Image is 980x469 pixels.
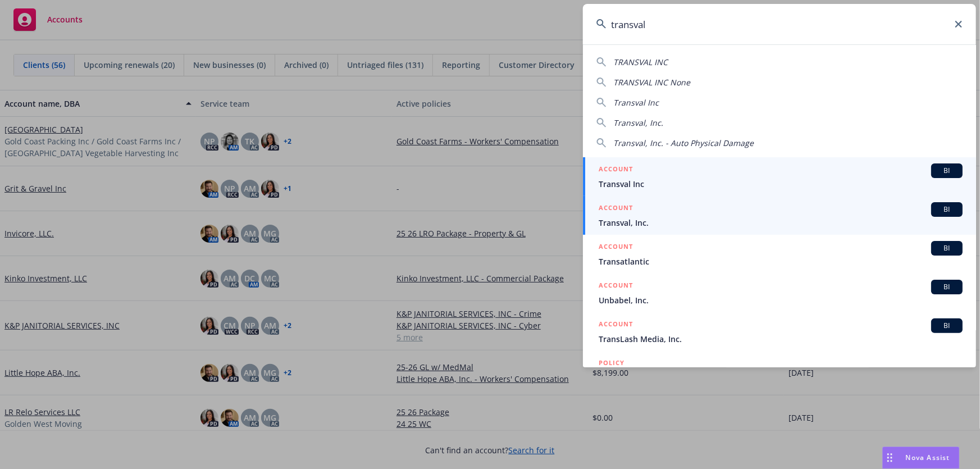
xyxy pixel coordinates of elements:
[599,241,633,254] h5: ACCOUNT
[613,57,668,67] span: TRANSVAL INC
[599,202,633,216] h5: ACCOUNT
[613,97,659,108] span: Transval Inc
[936,166,958,176] span: BI
[936,204,958,215] span: BI
[583,4,976,44] input: Search...
[883,447,897,468] div: Drag to move
[583,351,976,399] a: POLICY
[599,294,963,306] span: Unbabel, Inc.
[613,117,663,128] span: Transval, Inc.
[583,196,976,235] a: ACCOUNTBITransval, Inc.
[882,447,960,469] button: Nova Assist
[599,178,963,190] span: Transval Inc
[583,235,976,274] a: ACCOUNTBITransatlantic
[599,217,963,229] span: Transval, Inc.
[583,157,976,196] a: ACCOUNTBITransval Inc
[599,318,633,332] h5: ACCOUNT
[599,333,963,345] span: TransLash Media, Inc.
[613,77,690,88] span: TRANSVAL INC None
[599,256,963,267] span: Transatlantic
[583,312,976,351] a: ACCOUNTBITransLash Media, Inc.
[599,357,625,368] h5: POLICY
[906,453,950,462] span: Nova Assist
[936,282,958,292] span: BI
[583,274,976,312] a: ACCOUNTBIUnbabel, Inc.
[599,163,633,177] h5: ACCOUNT
[936,321,958,331] span: BI
[613,138,754,148] span: Transval, Inc. - Auto Physical Damage
[599,280,633,293] h5: ACCOUNT
[936,243,958,253] span: BI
